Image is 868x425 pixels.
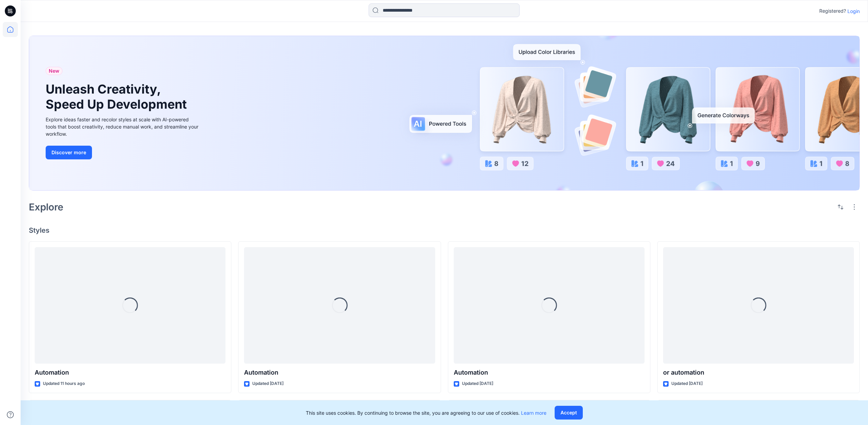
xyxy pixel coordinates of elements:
p: Login [847,8,860,15]
span: New [49,67,59,75]
h2: Explore [29,202,63,212]
p: Updated [DATE] [252,380,283,387]
h1: Unleash Creativity, Speed Up Development [46,82,190,111]
h4: Styles [29,226,860,234]
a: Learn more [521,410,546,416]
div: Explore ideas faster and recolor styles at scale with AI-powered tools that boost creativity, red... [46,116,200,137]
p: or automation [663,368,854,377]
p: This site uses cookies. By continuing to browse the site, you are agreeing to our use of cookies. [306,409,546,416]
p: Automation [454,368,645,377]
p: Updated [DATE] [671,380,703,387]
a: Discover more [46,146,200,159]
button: Discover more [46,146,92,159]
p: Updated [DATE] [462,380,493,387]
p: Updated 11 hours ago [43,380,85,387]
button: Accept [555,406,583,420]
p: Automation [35,368,225,377]
p: Automation [244,368,435,377]
p: Registered? [819,7,846,15]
